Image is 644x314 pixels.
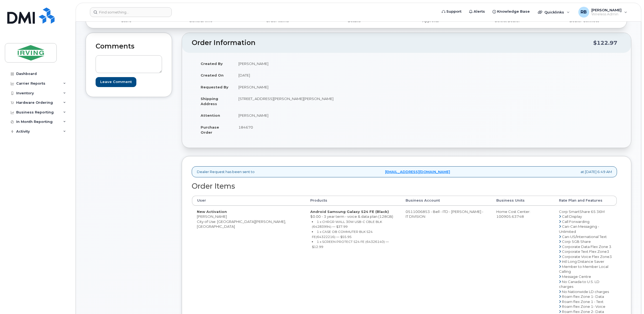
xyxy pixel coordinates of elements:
[90,7,172,17] input: Find something...
[201,73,224,77] strong: Created On
[562,259,604,264] span: Intl Long Distance Saver
[192,166,617,177] div: Dealer Request has been sent to at [DATE] 6:49 AM
[96,43,162,50] h2: Comments
[312,220,382,229] small: 1 x CHRGR WALL 30W USB-C CBLE BLK (64283994) — $37.99
[96,77,136,87] input: Leave Comment
[465,6,489,17] a: Alerts
[559,280,599,289] span: No Canada to U.S. LD charges
[312,240,389,249] small: 1 x SCREEN PROTECT S24 FE (64326140) — $12.99
[562,214,582,219] span: Call Display
[562,249,609,254] span: Corporate Text Flex Zone3
[554,196,617,205] th: Rate Plan and Features
[562,254,612,259] span: Corporate Voice Flex Zone3
[201,85,228,89] strong: Requested By
[238,125,253,129] span: 184670
[562,289,609,294] span: No Nationwide LD charges
[593,38,617,48] div: $122.97
[192,182,617,190] h2: Order Items
[562,309,604,314] span: Roam flex Zone 2- Data
[562,274,591,279] span: Message Centre
[201,113,220,118] strong: Attention
[201,61,223,66] strong: Created By
[474,9,485,14] span: Alerts
[559,264,608,274] span: Member to Member Local Calling
[385,169,450,174] a: [EMAIL_ADDRESS][DOMAIN_NAME]
[544,10,564,14] span: Quicklinks
[562,294,604,299] span: Roam flex Zone 1- Data
[562,239,591,244] span: Corp 5GB Share
[591,12,622,16] span: Wireless Admin
[562,244,611,249] span: Corporate Data Flex Zone 3
[234,81,403,93] td: [PERSON_NAME]
[534,7,574,18] div: Quicklinks
[575,7,631,18] div: Roberts, Brad
[234,58,403,70] td: [PERSON_NAME]
[234,69,403,81] td: [DATE]
[562,219,589,224] span: Call Forwarding
[201,125,219,134] strong: Purchase Order
[312,230,373,239] small: 1 x CASE OB COMMUTER BLK S24 FE(64322216) — $55.95
[446,9,461,14] span: Support
[496,209,549,219] div: Home Cost Center: 100905.63748
[489,6,534,17] a: Knowledge Base
[562,299,603,304] span: Roam flex Zone 1 - Text
[305,196,401,205] th: Products
[197,209,227,214] strong: New Activation
[234,109,403,121] td: [PERSON_NAME]
[192,39,593,47] h2: Order Information
[310,209,389,214] strong: Android Samsung Galaxy S24 FE (Black)
[438,6,465,17] a: Support
[562,234,607,239] span: Can-US/International Text
[401,196,491,205] th: Business Account
[559,224,599,234] span: Can-Can Messaging - Unlimited
[581,9,587,15] span: RB
[491,196,554,205] th: Business Units
[234,93,403,109] td: [STREET_ADDRESS][PERSON_NAME][PERSON_NAME]
[201,96,218,106] strong: Shipping Address
[497,9,530,14] span: Knowledge Base
[591,8,622,12] span: [PERSON_NAME]
[192,196,305,205] th: User
[562,304,605,309] span: Roam flex Zone 1- Voice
